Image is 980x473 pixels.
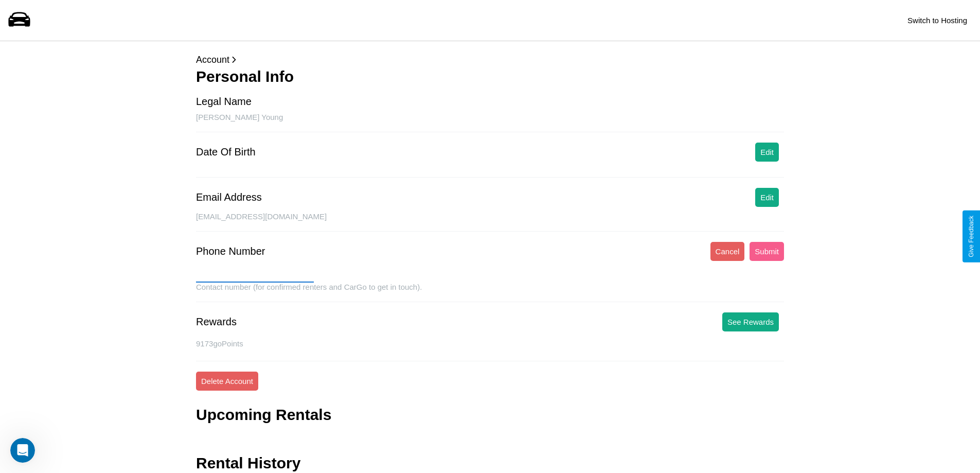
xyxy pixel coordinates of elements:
div: Date Of Birth [196,146,256,158]
h3: Upcoming Rentals [196,406,331,424]
button: See Rewards [722,312,779,331]
div: [PERSON_NAME] Young [196,113,784,132]
div: [EMAIL_ADDRESS][DOMAIN_NAME] [196,212,784,232]
div: Phone Number [196,246,265,257]
p: 9173 goPoints [196,337,784,351]
button: Submit [750,242,784,261]
button: Cancel [710,242,745,261]
button: Edit [755,188,779,207]
button: Edit [755,143,779,162]
div: Rewards [196,316,237,328]
button: Delete Account [196,372,258,391]
div: Legal Name [196,96,252,108]
p: Account [196,51,784,68]
h3: Personal Info [196,68,784,85]
div: Email Address [196,191,262,203]
iframe: Intercom live chat [10,438,35,463]
button: Switch to Hosting [902,11,972,30]
div: Contact number (for confirmed renters and CarGo to get in touch). [196,283,784,302]
div: Give Feedback [968,216,975,257]
h3: Rental History [196,454,300,472]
